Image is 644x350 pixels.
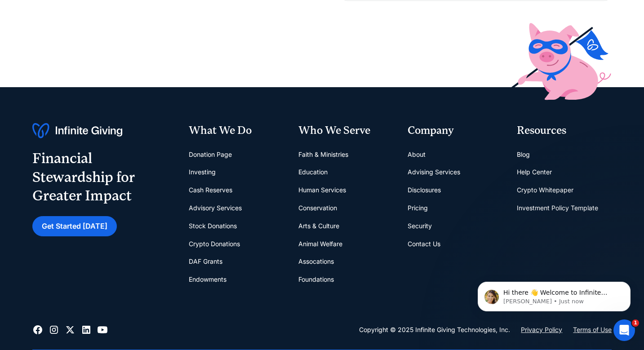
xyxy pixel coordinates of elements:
[189,163,216,181] a: Investing
[408,146,426,164] a: About
[408,163,460,181] a: Advising Services
[298,199,337,217] a: Conservation
[632,319,639,327] span: 1
[359,324,510,335] div: Copyright © 2025 Infinite Giving Technologies, Inc.
[298,123,393,138] div: Who We Serve
[408,123,502,138] div: Company
[189,217,237,235] a: Stock Donations
[189,199,242,217] a: Advisory Services
[189,235,240,253] a: Crypto Donations
[517,199,598,217] a: Investment Policy Template
[189,270,227,288] a: Endowments
[517,123,612,138] div: Resources
[298,217,339,235] a: Arts & Culture
[408,217,432,235] a: Security
[517,163,552,181] a: Help Center
[464,263,644,326] iframe: Intercom notifications message
[32,216,117,236] a: Get Started [DATE]
[408,235,440,253] a: Contact Us
[517,146,530,164] a: Blog
[189,146,232,164] a: Donation Page
[408,199,428,217] a: Pricing
[298,181,346,199] a: Human Services
[298,235,342,253] a: Animal Welfare
[298,270,334,288] a: Foundations
[613,319,635,341] iframe: Intercom live chat
[298,163,328,181] a: Education
[298,146,348,164] a: Faith & Ministries
[189,181,232,199] a: Cash Reserves
[521,324,562,335] a: Privacy Policy
[408,181,441,199] a: Disclosures
[189,123,284,138] div: What We Do
[189,253,222,270] a: DAF Grants
[573,324,612,335] a: Terms of Use
[32,149,175,205] div: Financial Stewardship for Greater Impact
[298,253,334,270] a: Assocations
[517,181,573,199] a: Crypto Whitepaper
